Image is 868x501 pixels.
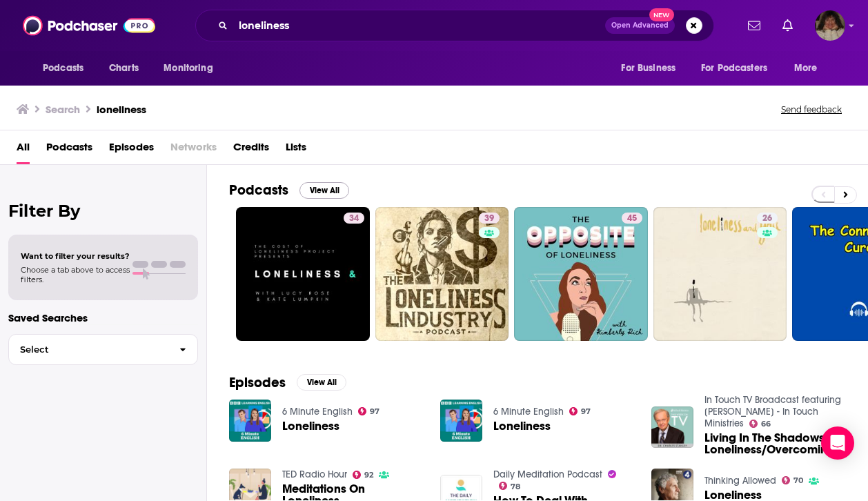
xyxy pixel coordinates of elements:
[282,420,339,432] a: Loneliness
[46,103,80,116] h3: Search
[757,213,778,224] a: 26
[8,311,198,324] p: Saved Searches
[622,213,642,224] a: 45
[297,374,346,391] button: View All
[649,8,674,21] span: New
[109,59,139,78] span: Charts
[692,55,787,81] button: open menu
[785,55,835,81] button: open menu
[499,482,521,490] a: 78
[511,484,520,490] span: 78
[164,59,213,78] span: Monitoring
[17,136,30,164] a: All
[653,207,787,341] a: 26
[233,14,605,37] input: Search podcasts, credits, & more...
[793,478,803,484] span: 70
[170,136,217,164] span: Networks
[21,265,130,284] span: Choose a tab above to access filters.
[154,55,230,81] button: open menu
[704,489,762,501] a: Loneliness
[742,14,766,37] a: Show notifications dropdown
[344,213,364,224] a: 34
[282,469,347,480] a: TED Radio Hour
[611,22,669,29] span: Open Advanced
[8,201,198,221] h2: Filter By
[762,212,772,226] span: 26
[815,10,845,41] button: Show profile menu
[514,207,648,341] a: 45
[358,407,380,415] a: 97
[493,420,551,432] a: Loneliness
[493,406,564,417] a: 6 Minute English
[353,471,374,479] a: 92
[704,432,846,455] a: Living In The Shadows Of Loneliness/Overcoming Loneliness
[282,406,353,417] a: 6 Minute English
[43,59,83,78] span: Podcasts
[493,469,602,480] a: Daily Meditation Podcast
[229,181,288,199] h2: Podcasts
[286,136,306,164] a: Lists
[704,394,841,429] a: In Touch TV Broadcast featuring Dr. Charles Stanley - In Touch Ministries
[581,409,591,415] span: 97
[777,14,798,37] a: Show notifications dropdown
[794,59,818,78] span: More
[704,475,776,487] a: Thinking Allowed
[236,207,370,341] a: 34
[569,407,591,415] a: 97
[349,212,359,226] span: 34
[109,136,154,164] a: Episodes
[97,103,146,116] h3: loneliness
[605,17,675,34] button: Open AdvancedNew
[46,136,92,164] a: Podcasts
[299,182,349,199] button: View All
[229,400,271,442] img: Loneliness
[195,10,714,41] div: Search podcasts, credits, & more...
[33,55,101,81] button: open menu
[782,476,804,484] a: 70
[701,59,767,78] span: For Podcasters
[815,10,845,41] span: Logged in as angelport
[611,55,693,81] button: open menu
[9,345,168,354] span: Select
[815,10,845,41] img: User Profile
[21,251,130,261] span: Want to filter your results?
[23,12,155,39] img: Podchaser - Follow, Share and Rate Podcasts
[627,212,637,226] span: 45
[370,409,379,415] span: 97
[229,181,349,199] a: PodcastsView All
[364,472,373,478] span: 92
[440,400,482,442] img: Loneliness
[233,136,269,164] a: Credits
[479,213,500,224] a: 39
[484,212,494,226] span: 39
[749,420,771,428] a: 66
[229,374,286,391] h2: Episodes
[621,59,675,78] span: For Business
[8,334,198,365] button: Select
[375,207,509,341] a: 39
[821,426,854,460] div: Open Intercom Messenger
[651,406,693,449] img: Living In The Shadows Of Loneliness/Overcoming Loneliness
[777,104,846,115] button: Send feedback
[761,421,771,427] span: 66
[100,55,147,81] a: Charts
[229,374,346,391] a: EpisodesView All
